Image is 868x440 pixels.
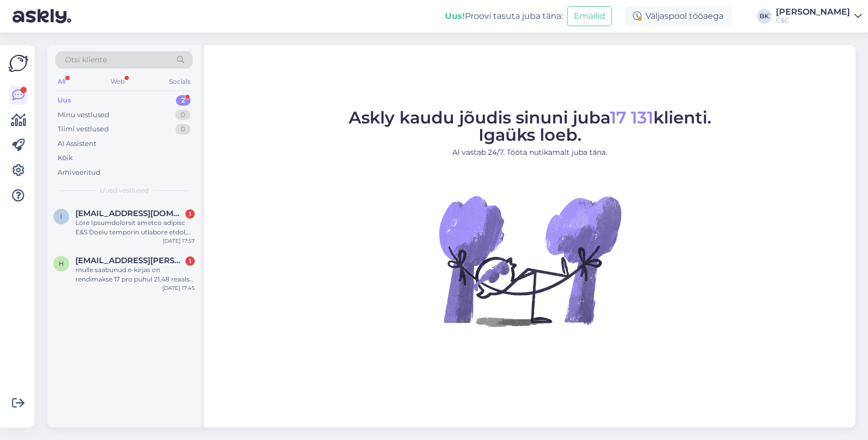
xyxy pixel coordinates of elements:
div: Lore Ipsumdolorsit ametco adipisc E&S Doeiu temporin utlabore etdol, magna aliquaenim ad min veni... [75,218,195,237]
img: Askly Logo [8,53,28,73]
div: Arhiveeritud [58,167,101,178]
a: [PERSON_NAME]C&C [776,8,862,25]
div: AI Assistent [58,139,96,149]
div: Tiimi vestlused [58,124,109,134]
div: Socials [167,75,193,88]
div: mulle saabunud e-kirjas on rendimakse 17 pro puhul 21,48 reaalse pakkumise korral aga üle kahe ko... [75,265,195,284]
div: C&C [776,16,850,25]
div: Minu vestlused [58,110,109,120]
p: AI vastab 24/7. Tööta nutikamalt juba täna. [349,147,711,158]
div: 0 [175,124,191,134]
span: h [59,260,64,267]
div: 2 [176,95,191,106]
span: ilja.buseiko@outlook.com [75,209,184,218]
span: Otsi kliente [65,54,107,65]
div: 1 [185,256,195,266]
div: Web [108,75,127,88]
span: Uued vestlused [100,186,149,195]
div: Väljaspool tööaega [625,7,732,26]
div: 1 [185,209,195,219]
span: i [60,212,62,220]
div: Uus [58,95,71,106]
div: [PERSON_NAME] [776,8,850,16]
div: [DATE] 17:57 [163,237,195,245]
div: All [55,75,68,88]
span: heiki@kranich.ee [75,256,184,265]
img: No Chat active [436,166,624,355]
div: Kõik [58,153,73,163]
span: Askly kaudu jõudis sinuni juba klienti. Igaüks loeb. [349,107,711,145]
button: Emailid [567,6,612,26]
div: Proovi tasuta juba täna: [445,10,563,22]
b: Uus! [445,11,465,21]
span: 17 131 [610,107,653,128]
div: 0 [175,110,191,120]
div: BK [757,9,772,24]
div: [DATE] 17:45 [162,284,195,292]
